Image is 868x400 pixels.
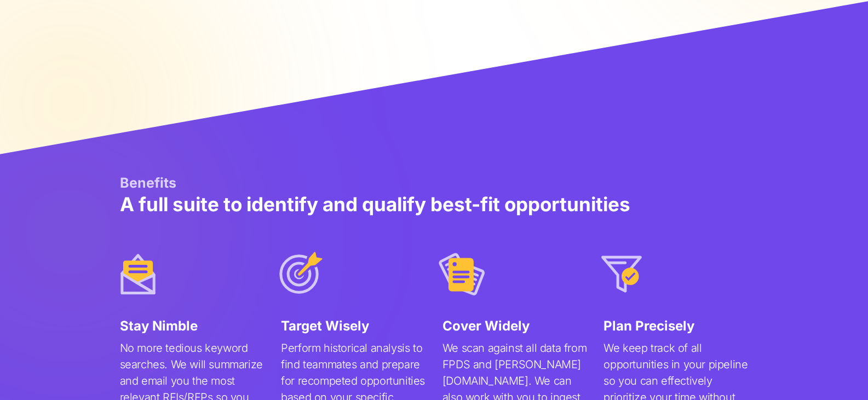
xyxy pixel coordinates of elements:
[442,318,587,334] h3: Cover Widely
[603,318,748,334] h3: Plan Precisely
[120,176,749,190] h3: Benefits
[281,318,426,334] h3: Target Wisely
[120,194,749,214] h2: A full suite to identify and qualify best-fit opportunities
[120,318,265,334] h3: Stay Nimble
[433,247,488,302] img: document icon
[594,247,649,302] img: filter icon
[272,247,326,302] img: bullseye icon
[111,247,165,302] img: email icon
